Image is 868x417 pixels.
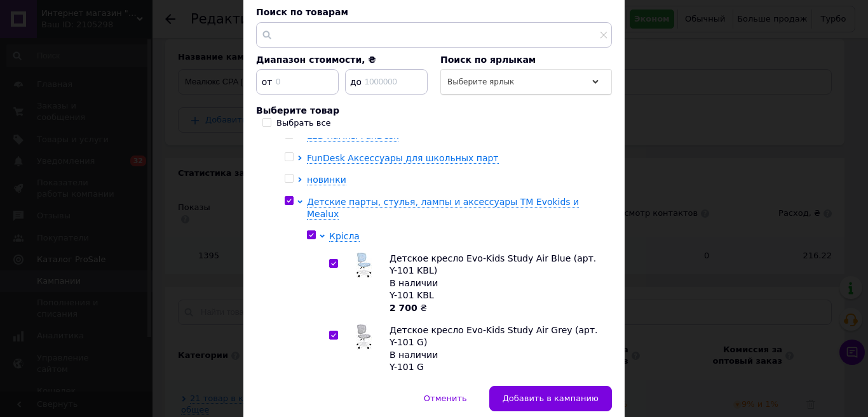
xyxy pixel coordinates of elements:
span: Поиск по ярлыкам [440,55,536,65]
span: Выберите ярлык [447,77,514,86]
button: Добавить в кампанию [489,386,612,411]
input: 0 [256,69,339,95]
span: Y-101 G [390,362,424,372]
span: до [346,76,362,88]
b: 2 700 [390,303,417,313]
button: Отменить [410,386,480,411]
img: Детское кресло Evo-Kids Study Air Blue (арт. Y-101 KBL) [351,253,377,278]
input: 1000000 [345,69,428,95]
span: от [257,76,273,88]
span: Детские парты, стулья, лампы и аксессуары ТМ Evokids и Mealux [307,197,579,220]
span: Добавить в кампанию [503,394,599,403]
div: В наличии [390,349,605,362]
span: Y-101 KBL [390,290,434,300]
img: Детское кресло Evo-Kids Study Air Grey (арт. Y-101 G) [351,324,377,350]
div: В наличии [390,277,605,290]
div: Выбрать все [276,117,331,129]
div: ₴ [390,302,605,315]
span: Крісла [329,231,360,241]
span: Отменить [424,394,467,403]
span: Диапазон стоимости, ₴ [256,55,376,65]
span: новинки [307,175,346,185]
span: Детское кресло Evo-Kids Study Air Grey (арт. Y-101 G) [390,325,598,348]
span: Поиск по товарам [256,7,348,17]
span: Детское кресло Evo-Kids Study Air Blue (арт. Y-101 KBL) [390,253,596,276]
span: Выберите товар [256,105,339,116]
span: FunDesk Аксессуары для школьных парт [307,153,499,163]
